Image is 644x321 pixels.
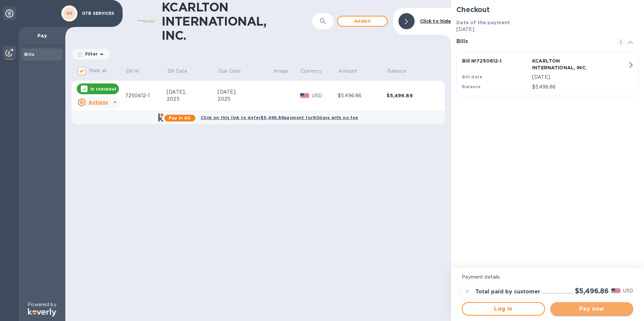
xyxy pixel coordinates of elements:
b: Pay in 60 [169,115,191,120]
p: USD [312,92,338,99]
span: Log in [468,305,539,313]
h3: Total paid by customer [475,289,540,295]
p: Due Date [218,68,241,75]
p: OTB SERVICES [82,11,116,16]
img: Logo [28,308,56,316]
span: Add bill [343,17,382,25]
p: Payment details [462,274,633,281]
b: OS [66,11,73,16]
span: Bill № [126,68,149,75]
b: Click on this link to defer $5,496.86 payment for 60 days with no fee [201,115,358,120]
p: Filter [83,51,98,57]
h3: Bills [456,38,609,45]
p: KCARLTON INTERNATIONAL, INC. [532,58,600,71]
p: USD [623,287,633,294]
div: = [462,286,473,297]
p: Powered by [28,301,56,308]
span: Pay now [556,305,628,313]
span: Due Date [218,68,250,75]
p: Balance [387,68,406,75]
b: Balance [462,84,481,89]
u: Actions [89,100,108,105]
div: 2025 [218,96,273,103]
p: Pay [24,32,60,39]
h2: Checkout [456,5,639,14]
p: Bill № 7250612-1 [462,58,529,64]
div: 7250612-1 [125,92,167,99]
p: Bill Date [167,68,187,75]
div: $5,496.86 [338,92,387,99]
p: [DATE] [456,26,639,33]
div: [DATE], [218,88,273,96]
div: $5,496.86 [387,92,436,99]
b: Date of the payment [456,20,510,25]
b: Bill date [462,74,482,79]
button: Bill №7250612-1KCARLTON INTERNATIONAL, INC.Bill date[DATE]Balance$5,496.86 [456,52,639,96]
span: Bill Date [167,68,196,75]
p: Mark all [89,67,106,74]
img: USD [300,93,309,98]
p: $5,496.86 [532,83,627,91]
p: [DATE] [532,74,627,81]
p: In checkout [90,86,116,92]
img: USD [611,288,620,293]
button: Addbill [337,16,388,27]
b: Bills [24,52,34,57]
button: Pay now [550,302,633,316]
button: Log in [462,302,545,316]
b: Click to hide [420,19,451,24]
span: 1 [617,38,625,46]
span: Balance [387,68,415,75]
p: Amount [339,68,357,75]
p: Currency [301,68,322,75]
p: Bill № [126,68,140,75]
div: 2025 [167,96,218,103]
p: Image [274,68,289,75]
div: [DATE], [167,88,218,96]
h2: $5,496.86 [575,287,609,295]
span: Amount [339,68,366,75]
